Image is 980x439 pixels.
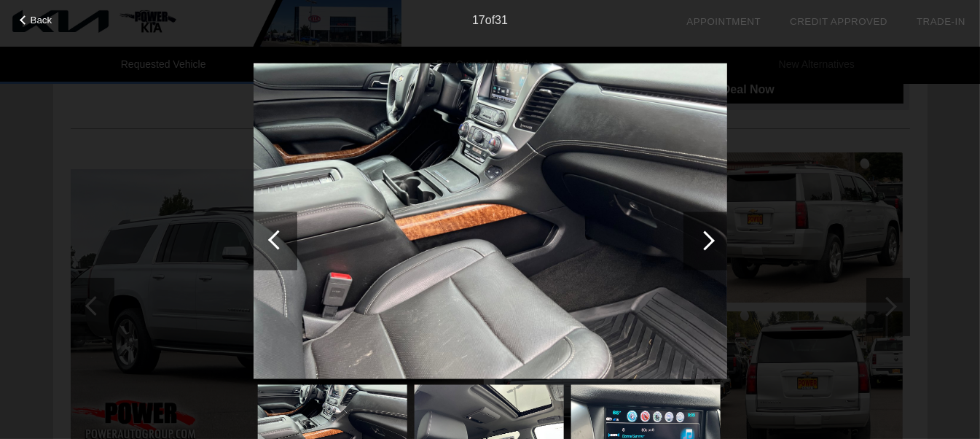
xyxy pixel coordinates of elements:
[31,15,52,26] span: Back
[686,16,761,27] a: Appointment
[917,16,965,27] a: Trade-In
[254,63,727,378] img: ccaeaf1090234143bbddc6af213e847a.jpg
[790,16,887,27] a: Credit Approved
[472,14,485,26] span: 17
[495,14,508,26] span: 31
